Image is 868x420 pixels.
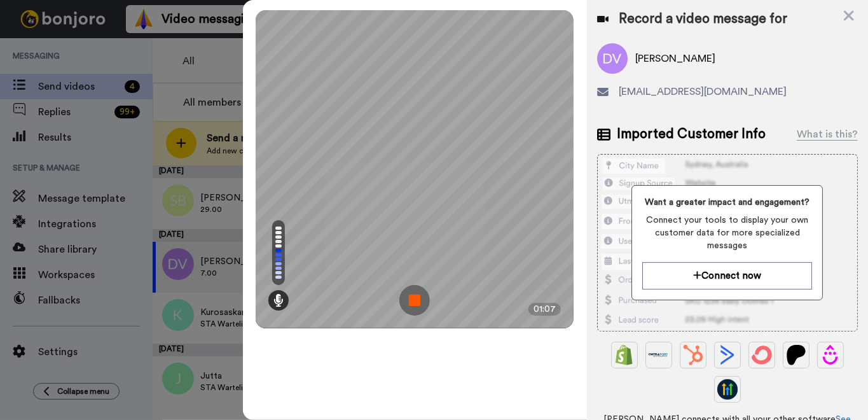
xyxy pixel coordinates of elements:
button: Connect now [642,262,812,290]
span: Imported Customer Info [617,125,766,144]
img: Drip [820,345,841,365]
img: GoHighLevel [717,379,738,400]
img: Patreon [786,345,806,365]
img: Hubspot [683,345,703,365]
img: ActiveCampaign [717,345,738,365]
img: Shopify [614,345,635,365]
img: Ontraport [649,345,669,365]
span: Connect your tools to display your own customer data for more specialized messages [642,214,812,252]
span: Want a greater impact and engagement? [642,196,812,209]
span: [EMAIL_ADDRESS][DOMAIN_NAME] [619,84,787,99]
div: 01:07 [528,303,561,316]
img: ConvertKit [752,345,772,365]
img: ic_record_stop.svg [399,285,430,316]
div: What is this? [797,127,858,142]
